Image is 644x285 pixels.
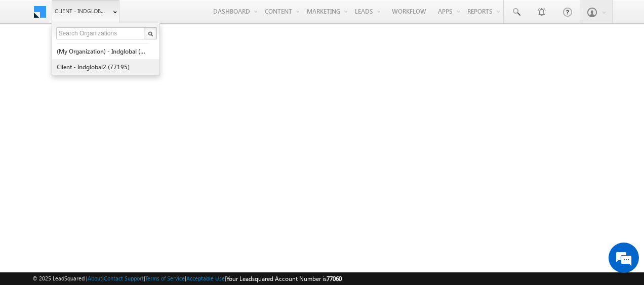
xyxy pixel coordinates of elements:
a: Acceptable Use [186,275,225,281]
a: Terms of Service [145,275,185,281]
input: Search Organizations [56,27,145,39]
a: Client - indglobal2 (77195) [56,59,149,75]
span: 77060 [327,275,342,282]
img: Search [148,31,153,36]
textarea: Type your message and hit 'Enter' [13,93,185,210]
a: Contact Support [104,275,144,281]
img: d_60004797649_company_0_60004797649 [17,53,43,66]
em: Start Chat [138,218,184,232]
span: © 2025 LeadSquared | | | | | [32,274,342,283]
div: Minimize live chat window [166,5,190,29]
a: (My Organization) - indglobal (48060) [56,43,149,59]
span: Your Leadsquared Account Number is [226,275,342,282]
span: Client - indglobal1 (77060) [55,6,108,16]
a: About [88,275,102,281]
div: Chat with us now [53,53,170,66]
